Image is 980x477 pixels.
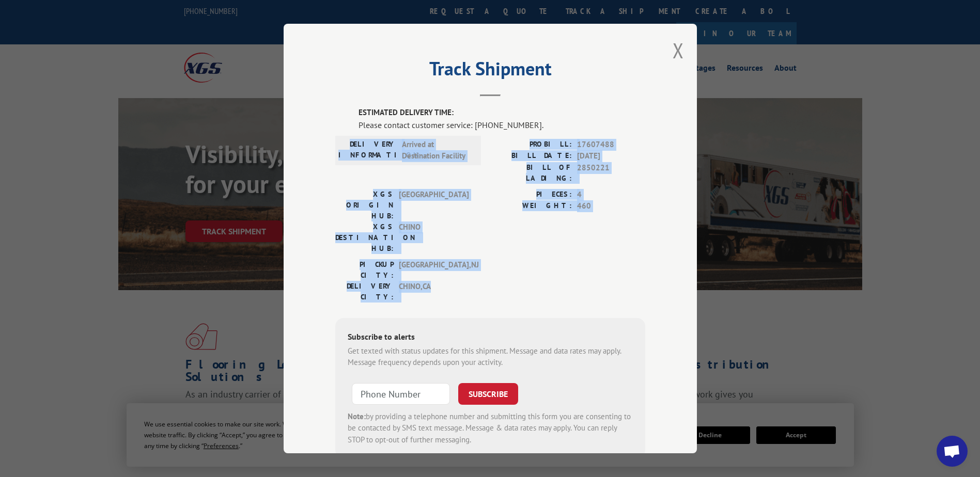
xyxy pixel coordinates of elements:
span: [DATE] [577,150,645,162]
div: Open chat [937,436,968,467]
label: DELIVERY INFORMATION: [338,139,397,162]
label: BILL OF LADING: [490,162,572,184]
label: PIECES: [490,189,572,201]
strong: Note: [348,411,366,421]
label: DELIVERY CITY: [335,281,394,303]
button: Close modal [673,37,684,64]
span: 17607488 [577,139,645,151]
div: by providing a telephone number and submitting this form you are consenting to be contacted by SM... [348,411,633,446]
label: PROBILL: [490,139,572,151]
span: [GEOGRAPHIC_DATA] [399,189,469,221]
label: ESTIMATED DELIVERY TIME: [359,107,645,119]
label: WEIGHT: [490,200,572,212]
label: XGS DESTINATION HUB: [335,221,394,254]
span: CHINO [399,221,469,254]
button: SUBSCRIBE [458,383,518,405]
label: BILL DATE: [490,150,572,162]
label: XGS ORIGIN HUB: [335,189,394,221]
h2: Track Shipment [335,61,645,81]
div: Please contact customer service: [PHONE_NUMBER]. [359,119,645,131]
span: 2850221 [577,162,645,184]
div: Subscribe to alerts [348,330,633,345]
span: 4 [577,189,645,201]
span: CHINO , CA [399,281,469,303]
label: PICKUP CITY: [335,259,394,281]
div: Get texted with status updates for this shipment. Message and data rates may apply. Message frequ... [348,345,633,369]
input: Phone Number [352,383,450,405]
span: 460 [577,200,645,212]
span: [GEOGRAPHIC_DATA] , NJ [399,259,469,281]
span: Arrived at Destination Facility [402,139,472,162]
